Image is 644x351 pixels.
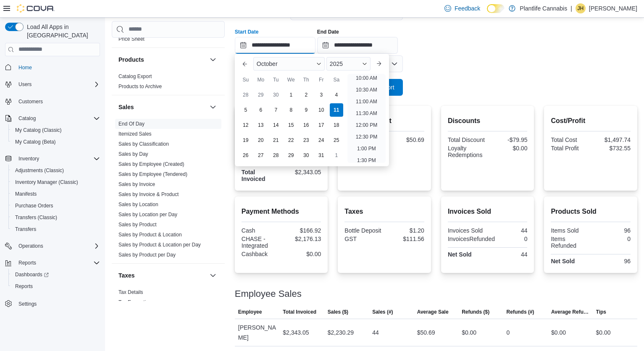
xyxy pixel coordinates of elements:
[283,169,321,175] div: $2,343.05
[118,83,162,90] span: Products to Archive
[448,236,495,242] div: InvoicesRefunded
[12,137,100,147] span: My Catalog (Beta)
[118,231,182,238] span: Sales by Product & Location
[254,134,268,147] div: day-20
[300,134,313,147] div: day-23
[344,207,424,217] h2: Taxes
[520,3,567,13] p: Plantlife Cannabis
[589,3,637,13] p: [PERSON_NAME]
[118,271,206,280] button: Taxes
[372,309,393,315] span: Sales (#)
[417,309,449,315] span: Average Sale
[330,88,343,102] div: day-4
[118,289,143,296] span: Tax Details
[448,145,486,158] div: Loyalty Redemptions
[112,71,225,95] div: Products
[372,327,379,338] div: 44
[455,4,480,13] span: Feedback
[330,60,343,67] span: 2025
[18,81,32,88] span: Users
[118,121,145,127] a: End Of Day
[15,79,100,89] span: Users
[592,136,631,143] div: $1,497.74
[283,227,321,234] div: $166.92
[15,271,49,278] span: Dashboards
[489,145,528,152] div: $0.00
[284,103,298,117] div: day-8
[238,87,344,163] div: October, 2025
[118,84,162,89] a: Products to Archive
[118,151,148,157] a: Sales by Day
[118,36,145,42] span: Price Sheet
[15,167,64,174] span: Adjustments (Classic)
[315,73,328,86] div: Fr
[551,236,589,249] div: Items Refunded
[462,309,489,315] span: Refunds ($)
[118,241,201,248] span: Sales by Product & Location per Day
[2,153,103,165] button: Inventory
[118,181,155,187] a: Sales by Invoice
[352,132,381,142] li: 12:30 PM
[12,165,100,175] span: Adjustments (Classic)
[235,289,302,299] h3: Employee Sales
[12,189,100,199] span: Manifests
[8,165,103,176] button: Adjustments (Classic)
[18,259,36,266] span: Reports
[235,319,279,346] div: [PERSON_NAME]
[118,191,179,197] a: Sales by Invoice & Product
[242,207,321,217] h2: Payment Methods
[18,243,43,249] span: Operations
[254,118,268,132] div: day-13
[254,88,268,102] div: day-29
[487,4,505,13] input: Dark Mode
[118,73,152,80] span: Catalog Export
[18,301,37,307] span: Settings
[12,224,100,234] span: Transfers
[592,145,631,152] div: $732.55
[118,271,135,280] h3: Taxes
[462,327,476,338] div: $0.00
[15,154,100,164] span: Inventory
[269,88,283,102] div: day-30
[118,191,179,198] span: Sales by Invoice & Product
[12,189,40,199] a: Manifests
[18,64,32,71] span: Home
[118,221,157,228] span: Sales by Product
[592,236,631,242] div: 0
[317,29,339,35] label: End Date
[8,176,103,188] button: Inventory Manager (Classic)
[18,155,39,162] span: Inventory
[15,258,100,268] span: Reports
[315,88,328,102] div: day-3
[8,124,103,136] button: My Catalog (Classic)
[118,131,152,137] span: Itemized Sales
[239,73,252,86] div: Su
[112,119,225,263] div: Sales
[118,120,145,127] span: End Of Day
[551,207,631,217] h2: Products Sold
[12,137,59,147] a: My Catalog (Beta)
[284,149,298,162] div: day-29
[417,327,435,338] div: $50.69
[551,227,589,234] div: Items Sold
[8,188,103,200] button: Manifests
[15,139,56,145] span: My Catalog (Beta)
[118,73,152,79] a: Catalog Export
[15,298,100,309] span: Settings
[487,13,487,13] span: Dark Mode
[15,179,78,186] span: Inventory Manager (Classic)
[489,251,528,258] div: 44
[2,61,103,73] button: Home
[242,251,280,257] div: Cashback
[269,73,283,86] div: Tu
[283,309,316,315] span: Total Invoiced
[12,212,60,223] a: Transfers (Classic)
[448,251,472,258] strong: Net Sold
[8,280,103,292] button: Reports
[448,227,486,234] div: Invoices Sold
[118,181,155,188] span: Sales by Invoice
[386,227,424,234] div: $1.20
[254,103,268,117] div: day-6
[118,201,158,208] span: Sales by Location
[315,103,328,117] div: day-10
